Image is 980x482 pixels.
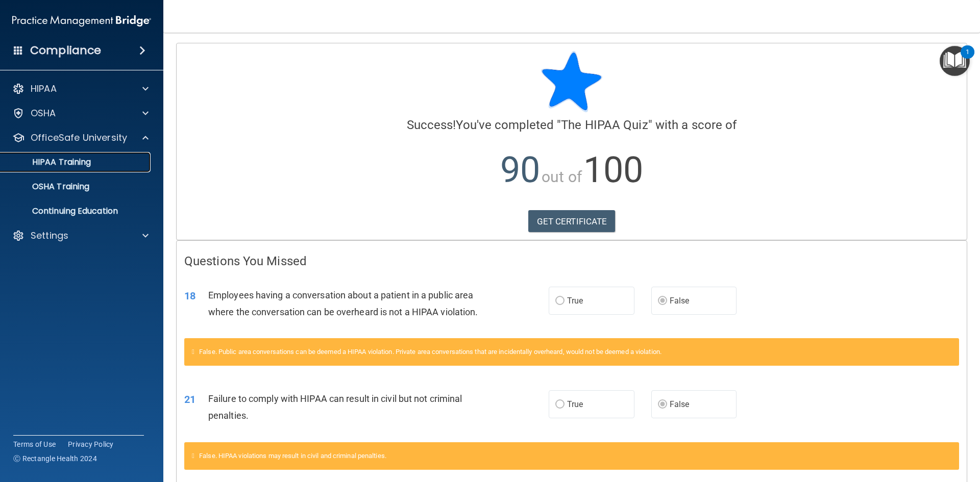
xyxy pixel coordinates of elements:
button: Open Resource Center, 1 new notification [940,46,970,76]
span: False [670,296,690,306]
p: HIPAA [31,83,57,95]
span: 18 [184,290,195,302]
p: Continuing Education [7,206,146,216]
a: Settings [12,230,149,242]
span: True [567,296,583,306]
a: Privacy Policy [68,439,114,449]
h4: You've completed " " with a score of [184,118,959,132]
span: False [670,399,690,409]
div: 1 [966,52,969,65]
p: OSHA [31,107,56,119]
h4: Questions You Missed [184,255,959,268]
p: OfficeSafe University [31,132,127,144]
span: 100 [583,149,643,191]
span: True [567,399,583,409]
h4: Compliance [30,43,101,58]
a: HIPAA [12,83,149,95]
span: Employees having a conversation about a patient in a public area where the conversation can be ov... [208,290,478,317]
input: True [555,401,565,409]
input: False [658,401,667,409]
iframe: Drift Widget Chat Controller [803,410,968,450]
span: The HIPAA Quiz [561,118,648,132]
a: OSHA [12,107,149,119]
img: blue-star-rounded.9d042014.png [541,51,602,112]
input: False [658,297,667,305]
p: Settings [31,230,68,242]
a: Terms of Use [13,439,56,449]
span: False. Public area conversations can be deemed a HIPAA violation. Private area conversations that... [199,348,661,356]
span: 21 [184,393,195,405]
span: Success! [407,118,456,132]
input: True [555,297,565,305]
span: 90 [500,149,540,191]
span: False. HIPAA violations may result in civil and criminal penalties. [199,452,386,460]
p: HIPAA Training [7,157,91,167]
span: Ⓒ Rectangle Health 2024 [13,453,97,464]
img: PMB logo [12,11,151,31]
span: Failure to comply with HIPAA can result in civil but not criminal penalties. [208,393,462,421]
span: out of [542,168,582,186]
p: OSHA Training [7,182,89,192]
a: OfficeSafe University [12,132,149,144]
a: GET CERTIFICATE [528,210,616,233]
